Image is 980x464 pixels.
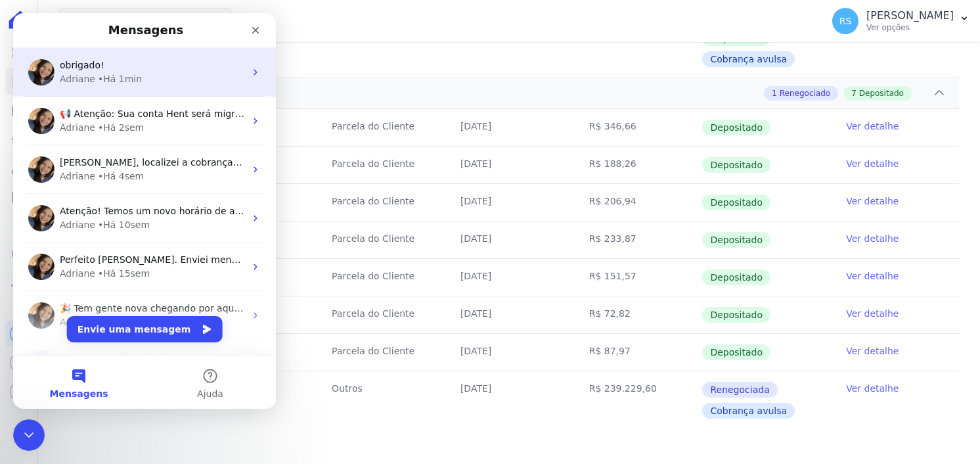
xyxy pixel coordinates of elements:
span: Depositado [702,269,770,285]
span: Boa tarde, [PERSON_NAME]! O pagamento foi efetivado, sim. Realizei a sincronização do sistema, e ... [47,338,863,349]
div: Adriane [47,108,82,122]
td: [DATE] [445,371,573,429]
a: Ver detalhe [846,195,899,208]
a: Ver detalhe [846,307,899,320]
p: Ver opções [866,22,954,33]
img: Profile image for Adriane [15,192,41,218]
button: Envie uma mensagem [54,303,210,329]
div: • Há 16sem [85,302,137,316]
td: Parcela do Cliente [316,296,445,333]
td: [DATE] [445,147,573,183]
div: • Há 4sem [85,156,131,170]
span: obrigado! [47,47,91,57]
div: • Há 2sem [85,108,131,122]
a: Ver detalhe [846,344,899,358]
span: Cobrança avulsa [702,403,795,419]
div: Adriane [47,254,82,267]
td: Parcela do Cliente [316,221,445,258]
div: • Há 1min [85,59,129,73]
span: [PERSON_NAME], localizei a cobrança. Esta associada a esta parcela: [URL][DOMAIN_NAME] ​ [47,144,473,154]
td: Parcela do Cliente [316,184,445,221]
p: [PERSON_NAME] [866,9,954,22]
span: Renegociado [780,87,830,99]
span: RS [839,16,852,26]
td: R$ 233,87 [573,221,702,258]
span: Depositado [702,195,770,210]
span: Depositado [702,307,770,323]
img: Profile image for Adriane [15,46,41,72]
td: R$ 151,57 [573,259,702,296]
td: R$ 4.347,32 [573,20,702,78]
span: Depositado [859,87,904,99]
td: [DATE] [445,259,573,296]
div: Adriane [47,156,82,170]
img: Profile image for Adriane [15,289,41,315]
td: R$ 72,82 [573,296,702,333]
span: 7 [851,87,857,99]
span: 1 [772,87,777,99]
a: Ver detalhe [846,120,899,133]
td: R$ 188,26 [573,147,702,183]
td: Parcela do Cliente [316,334,445,371]
a: Ver detalhe [846,232,899,245]
td: [DATE] [445,296,573,333]
img: Profile image for Adriane [15,143,41,170]
span: Depositado [702,157,770,173]
div: Adriane [47,205,82,219]
td: [DATE] [445,20,573,78]
iframe: Intercom live chat [13,13,276,409]
td: Parcela do Cliente [316,147,445,183]
span: Depositado [702,344,770,360]
td: R$ 87,97 [573,334,702,371]
td: R$ 239.229,60 [573,371,702,429]
span: Mensagens [37,376,95,385]
div: Adriane [47,302,82,316]
div: • Há 10sem [85,205,137,219]
span: Cobrança avulsa [702,51,795,67]
td: R$ 206,94 [573,184,702,221]
span: Renegociada [702,382,777,398]
div: • Há 15sem [85,254,137,267]
td: R$ 346,66 [573,109,702,146]
a: Ver detalhe [846,157,899,170]
img: Profile image for Suporte [15,338,41,364]
button: Ajuda [131,343,263,396]
span: Depositado [702,120,770,135]
button: RS [PERSON_NAME] Ver opções [822,3,980,39]
a: Ver detalhe [846,382,899,395]
td: Outros [316,371,445,429]
span: Ajuda [184,376,210,385]
td: Parcela do Cliente [316,109,445,146]
div: Adriane [47,59,82,73]
span: Perfeito [PERSON_NAME]. Enviei mensagem para ela pedindo atenção no e-mail enviado. =) [47,241,472,252]
td: [DATE] [445,334,573,371]
td: [DATE] [445,109,573,146]
span: Depositado [702,232,770,248]
td: [DATE] [445,184,573,221]
img: Profile image for Adriane [15,241,41,267]
button: Lumini Clube Residencial [59,8,231,33]
iframe: Intercom live chat [13,419,45,451]
td: [DATE] [445,221,573,258]
a: Ver detalhe [846,269,899,283]
td: Parcela do Cliente [316,259,445,296]
img: Profile image for Adriane [15,95,41,121]
td: Outros [316,20,445,78]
